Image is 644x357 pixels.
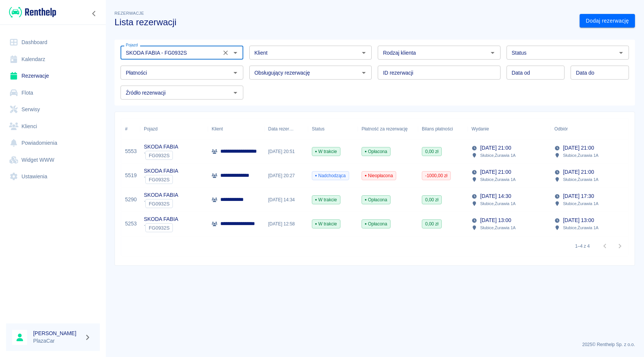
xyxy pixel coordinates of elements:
[563,176,598,183] p: Słubice , Żurawia 1A
[230,87,241,98] button: Otwórz
[563,152,598,159] p: Słubice , Żurawia 1A
[362,196,390,203] span: Opłacona
[114,341,635,348] p: 2025 © Renthelp Sp. z o.o.
[480,200,516,207] p: Słubice , Żurawia 1A
[312,118,325,139] div: Status
[359,47,369,58] button: Otwórz
[480,224,516,231] p: Słubice , Żurawia 1A
[146,201,172,207] span: FG0932S
[125,220,137,228] a: 5253
[140,118,208,139] div: Pojazd
[125,172,137,179] a: 5519
[422,221,441,227] span: 0,00 zł
[312,172,349,179] span: Nadchodząca
[6,135,100,152] a: Powiadomienia
[358,118,418,139] div: Płatność za rezerwację
[6,67,100,84] a: Rezerwacje
[144,143,178,151] p: SKODA FABIA
[568,124,578,134] button: Sort
[264,139,308,164] div: [DATE] 20:51
[264,212,308,236] div: [DATE] 12:58
[312,221,340,227] span: W trakcie
[144,215,178,223] p: SKODA FABIA
[487,47,498,58] button: Otwórz
[480,216,511,224] p: [DATE] 13:00
[480,168,511,176] p: [DATE] 21:00
[125,196,137,204] a: 5290
[418,118,468,139] div: Bilans płatności
[6,152,100,169] a: Widget WWW
[563,144,594,152] p: [DATE] 21:00
[125,118,128,139] div: #
[422,118,453,139] div: Bilans płatności
[422,172,450,179] span: -1000,00 zł
[6,168,100,185] a: Ustawienia
[6,51,100,68] a: Kalendarz
[220,47,231,58] button: Wyczyść
[125,147,137,155] a: 5553
[575,243,590,250] p: 1–4 z 4
[6,6,56,18] a: Renthelp logo
[312,196,340,203] span: W trakcie
[6,118,100,135] a: Klienci
[144,118,157,139] div: Pojazd
[362,118,408,139] div: Płatność za rezerwację
[33,329,81,337] h6: [PERSON_NAME]
[114,11,144,15] span: Rezerwacje
[264,188,308,212] div: [DATE] 14:34
[308,118,358,139] div: Status
[359,67,369,78] button: Otwórz
[208,118,264,139] div: Klient
[6,34,100,51] a: Dashboard
[6,84,100,101] a: Flota
[230,47,241,58] button: Otwórz
[480,144,511,152] p: [DATE] 21:00
[230,67,241,78] button: Otwórz
[126,42,138,48] label: Pojazd
[144,167,178,175] p: SKODA FABIA
[114,17,574,28] h3: Lista rezerwacji
[563,168,594,176] p: [DATE] 21:00
[144,223,178,232] div: `
[362,148,390,155] span: Opłacona
[563,224,598,231] p: Słubice , Żurawia 1A
[294,124,304,134] button: Sort
[144,191,178,199] p: SKODA FABIA
[563,216,594,224] p: [DATE] 13:00
[146,153,172,158] span: FG0932S
[571,66,629,80] input: DD.MM.YYYY
[121,118,140,139] div: #
[144,199,178,208] div: `
[144,151,178,160] div: `
[146,177,172,182] span: FG0932S
[551,118,633,139] div: Odbiór
[507,66,565,80] input: DD.MM.YYYY
[472,118,489,139] div: Wydanie
[422,196,441,203] span: 0,00 zł
[144,175,178,184] div: `
[468,118,551,139] div: Wydanie
[422,148,441,155] span: 0,00 zł
[489,124,499,134] button: Sort
[6,101,100,118] a: Serwisy
[480,176,516,183] p: Słubice , Żurawia 1A
[554,118,568,139] div: Odbiór
[480,192,511,200] p: [DATE] 14:30
[9,6,56,18] img: Renthelp logo
[146,225,172,231] span: FG0932S
[362,221,390,227] span: Opłacona
[580,14,635,28] a: Dodaj rezerwację
[312,148,340,155] span: W trakcie
[264,118,308,139] div: Data rezerwacji
[563,200,598,207] p: Słubice , Żurawia 1A
[212,118,223,139] div: Klient
[480,152,516,159] p: Słubice , Żurawia 1A
[89,9,100,18] button: Zwiń nawigację
[33,337,81,345] p: PlazaCar
[268,118,294,139] div: Data rezerwacji
[616,47,626,58] button: Otwórz
[362,172,396,179] span: Nieopłacona
[563,192,594,200] p: [DATE] 17:30
[264,164,308,188] div: [DATE] 20:27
